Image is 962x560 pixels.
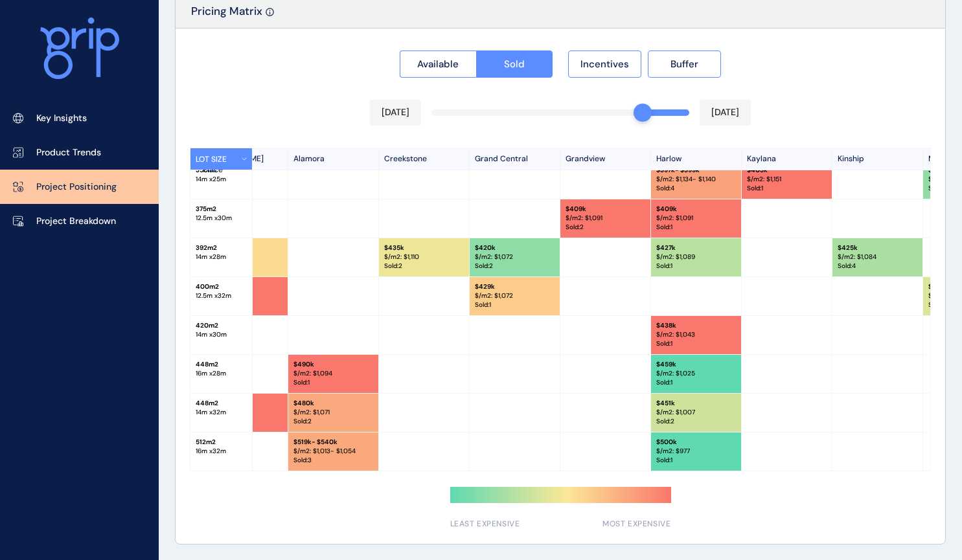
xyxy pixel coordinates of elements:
[580,58,629,71] span: Incentives
[293,360,373,369] p: $ 490k
[196,205,247,214] p: 375 m2
[475,252,555,262] p: $/m2: $ 1,072
[384,262,464,271] p: Sold : 2
[196,447,247,456] p: 16 m x 32 m
[560,148,651,170] p: Grandview
[475,300,555,309] p: Sold : 1
[656,252,736,262] p: $/m2: $ 1,089
[382,106,409,119] p: [DATE]
[656,321,736,330] p: $ 438k
[656,438,736,447] p: $ 500k
[656,360,736,369] p: $ 459k
[656,214,736,223] p: $/m2: $ 1,091
[648,50,721,78] button: Buffer
[36,215,116,228] p: Project Breakdown
[293,456,373,465] p: Sold : 3
[470,148,560,170] p: Grand Central
[196,330,247,339] p: 14 m x 30 m
[196,438,247,447] p: 512 m2
[670,58,698,71] span: Buffer
[475,243,555,252] p: $ 420k
[656,175,736,184] p: $/m2: $ 1,134 - $1,140
[656,447,736,456] p: $/m2: $ 977
[293,417,373,426] p: Sold : 2
[476,50,553,78] button: Sold
[656,369,736,378] p: $/m2: $ 1,025
[568,50,641,78] button: Incentives
[602,519,670,530] span: MOST EXPENSIVE
[417,58,459,71] span: Available
[196,399,247,408] p: 448 m2
[293,438,373,447] p: $ 519k - $540k
[196,369,247,378] p: 16 m x 28 m
[384,243,464,252] p: $ 435k
[36,112,87,125] p: Key Insights
[656,399,736,408] p: $ 451k
[293,369,373,378] p: $/m2: $ 1,094
[196,243,247,252] p: 392 m2
[475,291,555,300] p: $/m2: $ 1,072
[384,252,464,262] p: $/m2: $ 1,110
[379,148,470,170] p: Creekstone
[196,252,247,262] p: 14 m x 28 m
[656,378,736,387] p: Sold : 1
[566,214,645,223] p: $/m2: $ 1,091
[656,243,736,252] p: $ 427k
[747,184,827,193] p: Sold : 1
[656,408,736,417] p: $/m2: $ 1,007
[450,519,520,530] span: LEAST EXPENSIVE
[832,148,923,170] p: Kinship
[36,146,101,159] p: Product Trends
[400,50,476,78] button: Available
[838,252,917,262] p: $/m2: $ 1,084
[36,181,117,194] p: Project Positioning
[196,214,247,223] p: 12.5 m x 30 m
[293,399,373,408] p: $ 480k
[191,4,262,28] p: Pricing Matrix
[656,184,736,193] p: Sold : 4
[656,205,736,214] p: $ 409k
[196,291,247,300] p: 12.5 m x 32 m
[196,360,247,369] p: 448 m2
[475,282,555,291] p: $ 429k
[566,205,645,214] p: $ 409k
[838,243,917,252] p: $ 425k
[838,262,917,271] p: Sold : 4
[504,58,525,71] span: Sold
[656,166,736,175] p: $ 397k - $399k
[656,223,736,232] p: Sold : 1
[747,166,827,175] p: $ 403k
[196,166,247,175] p: 350 m2
[288,148,379,170] p: Alamora
[656,456,736,465] p: Sold : 1
[656,330,736,339] p: $/m2: $ 1,043
[293,447,373,456] p: $/m2: $ 1,013 - $1,054
[196,321,247,330] p: 420 m2
[656,262,736,271] p: Sold : 1
[190,148,253,170] button: LOT SIZE
[196,408,247,417] p: 14 m x 32 m
[711,106,739,119] p: [DATE]
[196,175,247,184] p: 14 m x 25 m
[656,417,736,426] p: Sold : 2
[747,175,827,184] p: $/m2: $ 1,151
[651,148,742,170] p: Harlow
[742,148,832,170] p: Kaylana
[293,378,373,387] p: Sold : 1
[566,223,645,232] p: Sold : 2
[475,262,555,271] p: Sold : 2
[196,282,247,291] p: 400 m2
[293,408,373,417] p: $/m2: $ 1,071
[656,339,736,348] p: Sold : 1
